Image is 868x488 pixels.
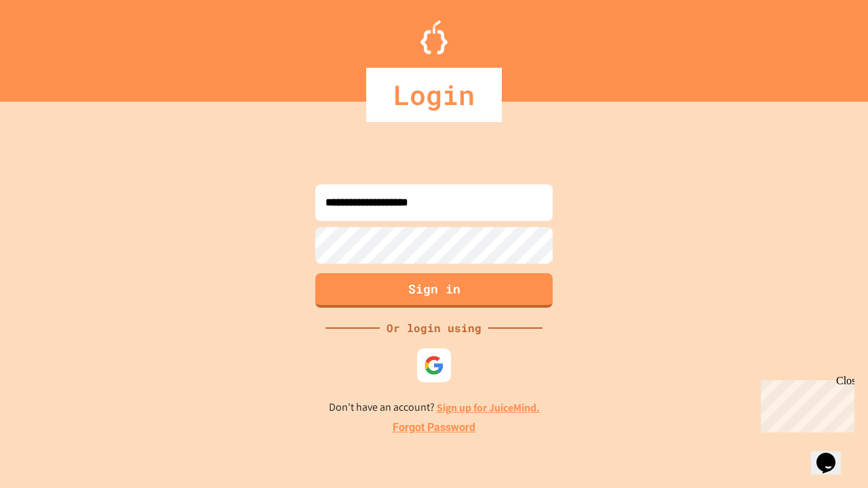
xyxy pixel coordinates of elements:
button: Sign in [315,273,553,308]
p: Don't have an account? [329,399,540,416]
img: google-icon.svg [424,355,444,375]
div: Or login using [380,320,488,336]
a: Sign up for JuiceMind. [437,401,540,415]
div: Login [366,68,502,122]
iframe: chat widget [811,434,854,474]
iframe: chat widget [755,375,854,432]
div: Chat with us now!Close [5,5,94,86]
a: Forgot Password [393,420,475,436]
img: Logo.svg [420,20,448,54]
